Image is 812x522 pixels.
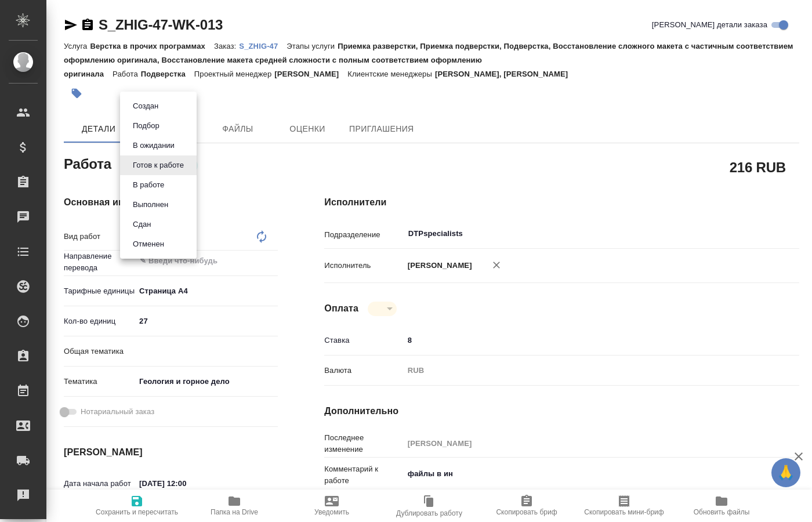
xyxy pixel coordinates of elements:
[129,100,162,113] button: Создан
[129,238,168,251] button: Отменен
[129,198,172,211] button: Выполнен
[129,119,163,132] button: Подбор
[129,159,187,172] button: Готов к работе
[129,139,178,152] button: В ожидании
[129,218,154,231] button: Сдан
[129,179,168,191] button: В работе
